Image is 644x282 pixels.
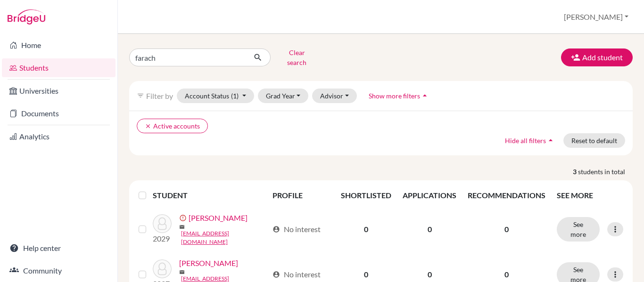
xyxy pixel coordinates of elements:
[397,184,462,207] th: APPLICATIONS
[335,207,397,252] td: 0
[578,167,633,177] span: students in total
[2,81,116,100] a: Universities
[129,48,246,66] input: Find student by name...
[462,184,551,207] th: RECOMMENDATIONS
[420,91,429,100] i: arrow_drop_up
[231,92,239,100] span: (1)
[505,137,546,145] span: Hide all filters
[2,58,116,77] a: Students
[397,207,462,252] td: 0
[179,258,238,269] a: [PERSON_NAME]
[272,224,321,235] div: No interest
[272,271,280,278] span: account_circle
[2,261,116,280] a: Community
[137,119,208,133] button: clearActive accounts
[369,92,420,100] span: Show more filters
[179,224,185,230] span: mail
[335,184,397,207] th: SHORTLISTED
[312,89,357,103] button: Advisor
[561,48,633,66] button: Add student
[272,226,280,233] span: account_circle
[145,123,151,129] i: clear
[153,214,172,233] img: Farach, Adrian
[468,269,545,280] p: 0
[177,89,254,103] button: Account Status(1)
[258,89,309,103] button: Grad Year
[146,91,173,100] span: Filter by
[2,104,116,123] a: Documents
[179,269,185,275] span: mail
[2,127,116,146] a: Analytics
[267,184,336,207] th: PROFILE
[271,45,323,70] button: Clear search
[153,184,267,207] th: STUDENT
[546,136,555,145] i: arrow_drop_up
[361,89,438,103] button: Show more filtersarrow_drop_up
[181,229,268,246] a: [EMAIL_ADDRESS][DOMAIN_NAME]
[272,269,321,280] div: No interest
[189,212,248,224] a: [PERSON_NAME]
[153,233,172,244] p: 2029
[468,224,545,235] p: 0
[2,36,116,55] a: Home
[179,214,189,222] span: error_outline
[153,259,172,278] img: Farach, Ricardo
[137,92,144,99] i: filter_list
[497,133,563,148] button: Hide all filtersarrow_drop_up
[557,217,600,242] button: See more
[2,239,116,258] a: Help center
[560,8,633,26] button: [PERSON_NAME]
[551,184,629,207] th: SEE MORE
[573,167,578,177] strong: 3
[563,133,625,148] button: Reset to default
[8,9,45,24] img: Bridge-U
